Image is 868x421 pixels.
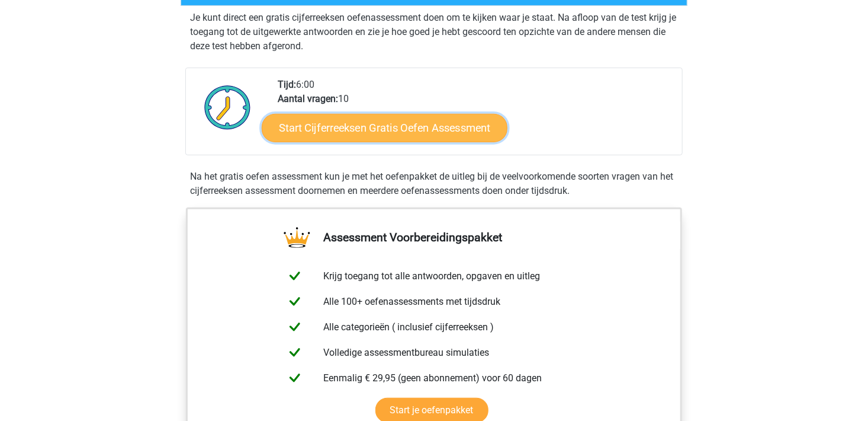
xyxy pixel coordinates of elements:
b: Tijd: [278,79,296,90]
img: Klok [198,78,258,137]
p: Je kunt direct een gratis cijferreeksen oefenassessment doen om te kijken waar je staat. Na afloo... [190,11,678,53]
div: 6:00 10 [269,78,681,155]
a: Start Cijferreeksen Gratis Oefen Assessment [262,113,507,142]
div: Na het gratis oefen assessment kun je met het oefenpakket de uitleg bij de veelvoorkomende soorte... [185,170,683,198]
b: Aantal vragen: [278,93,338,104]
